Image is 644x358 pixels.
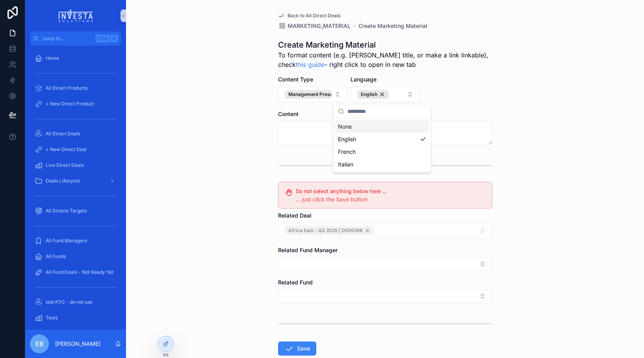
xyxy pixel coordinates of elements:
button: Unselect 1 [357,90,389,99]
span: MARKETING_MATERIAL [288,22,351,30]
button: Select Button [351,87,420,102]
span: Tools [46,315,58,321]
a: Home [30,51,121,65]
a: All Funds [30,249,121,264]
span: All Direct Products [46,85,87,91]
span: Related Fund [278,279,313,286]
span: K [111,35,117,42]
a: All Direct Products [30,81,121,95]
span: All Fund Deals - Not Ready Yet [46,269,113,275]
div: ... just click the Save button [296,196,486,203]
span: To format content (e.g. [PERSON_NAME] title, or make a link linkable), check - right click to ope... [278,50,492,69]
a: Deals Lifecycle [30,174,121,188]
a: All Fund Managers [30,234,121,248]
p: [PERSON_NAME] [55,340,100,348]
span: Content Type [278,76,313,83]
img: App logo [59,9,93,22]
a: + New Direct Deal [30,142,121,157]
span: Language [351,76,377,83]
span: All Direct Deals [46,131,80,137]
span: Home [46,55,59,61]
span: All Fund Managers [46,238,87,244]
span: French [338,148,356,156]
div: scrollable content [25,46,126,330]
span: Deals Lifecycle [46,178,80,184]
span: + New Direct Deal [46,146,87,153]
span: Ctrl [95,35,109,42]
span: Content [278,111,299,117]
button: Select Button [278,87,347,102]
button: Unselect 8 [285,90,370,99]
div: None [335,120,429,133]
a: this guide [296,61,325,68]
button: Jump to...CtrlK [30,31,121,46]
a: MARKETING_MATERIAL [278,22,351,30]
a: All Direct Deals [30,127,121,141]
span: English [361,91,377,98]
span: All Funds [46,253,66,260]
span: test KYC - do not use [46,299,93,305]
span: All Directs Targets [46,208,87,214]
button: Select Button [278,257,492,271]
a: + New Direct Product [30,97,121,111]
span: Related Deal [278,212,312,219]
span: Live Direct Deals [46,162,84,168]
a: All Directs Targets [30,204,121,218]
span: Management Presentation Link [288,91,359,98]
a: Live Direct Deals [30,158,121,172]
span: Jump to... [42,35,92,42]
span: EB [35,339,44,349]
a: Tools [30,311,121,325]
span: + New Direct Product [46,101,94,107]
span: English [338,135,356,143]
h5: Do not select anything below here ... [296,188,486,194]
a: test KYC - do not use [30,295,121,309]
button: Select Button [278,290,492,303]
span: Back to All Direct Deals [288,13,340,19]
a: Back to All Direct Deals [278,13,340,19]
a: Create Marketing Material [358,22,427,30]
span: Italian [338,161,353,168]
button: Save [278,341,316,356]
a: All Fund Deals - Not Ready Yet [30,265,121,279]
span: Related Fund Manager [278,247,338,253]
span: ... just click the Save button [296,196,367,203]
h1: Create Marketing Material [278,39,492,50]
div: Suggestions [333,119,431,172]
